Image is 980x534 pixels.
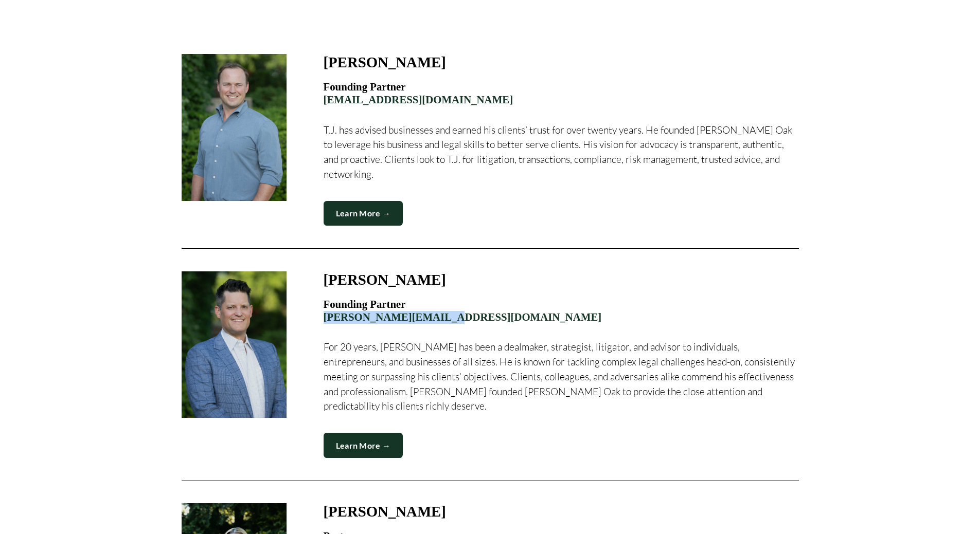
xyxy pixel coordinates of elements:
[324,94,513,105] a: [EMAIL_ADDRESS][DOMAIN_NAME]
[324,503,446,520] strong: [PERSON_NAME]
[324,54,446,70] h3: [PERSON_NAME]
[324,298,799,323] h4: Founding Partner
[324,340,799,414] p: For 20 years, [PERSON_NAME] has been a dealmaker, strategist, litigator, and advisor to individua...
[324,311,602,323] a: [PERSON_NAME][EMAIL_ADDRESS][DOMAIN_NAME]
[324,271,446,288] h3: [PERSON_NAME]
[324,433,403,458] a: Learn More →
[324,201,403,226] a: Learn More →
[324,81,799,106] h4: Founding Partner
[324,123,799,182] p: T.J. has advised businesses and earned his clients’ trust for over twenty years. He founded [PERS...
